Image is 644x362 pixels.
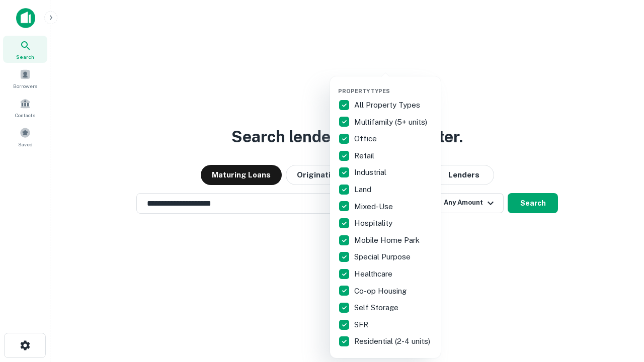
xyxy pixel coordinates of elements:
p: SFR [354,319,370,331]
p: Self Storage [354,302,400,314]
p: Retail [354,150,376,162]
p: Land [354,184,373,196]
p: Office [354,133,379,145]
p: Healthcare [354,268,394,280]
p: Multifamily (5+ units) [354,116,429,128]
p: All Property Types [354,99,422,111]
p: Mobile Home Park [354,234,422,246]
iframe: Chat Widget [594,282,644,330]
p: Mixed-Use [354,201,395,213]
p: Co-op Housing [354,285,409,297]
p: Residential (2-4 units) [354,335,432,347]
p: Industrial [354,166,388,178]
p: Special Purpose [354,251,413,263]
span: Property Types [338,88,390,94]
p: Hospitality [354,217,394,229]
